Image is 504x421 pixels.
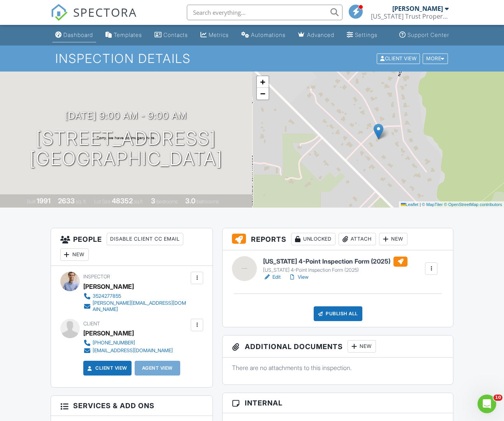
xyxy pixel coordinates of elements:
div: [PHONE_NUMBER] [93,340,135,346]
span: 10 [493,395,502,401]
a: Settings [344,28,381,42]
a: Templates [102,28,145,42]
a: Automations (Basic) [238,28,289,42]
div: [EMAIL_ADDRESS][DOMAIN_NAME] [93,348,173,354]
iframe: Intercom live chat [478,395,496,413]
a: SPECTORA [51,10,137,27]
div: Support Center [407,31,449,38]
div: Advanced [307,31,334,38]
img: The Best Home Inspection Software - Spectora [51,4,68,21]
img: Marker [374,124,383,140]
a: Client View [86,364,127,372]
div: Contacts [163,31,188,38]
h1: Inspection Details [55,52,448,65]
span: SPECTORA [73,4,137,20]
span: sq.ft. [134,199,144,204]
div: Florida Trust Property Inspections [371,12,449,20]
div: Templates [114,31,142,38]
a: View [288,273,309,281]
h3: Services & Add ons [51,396,213,416]
div: Disable Client CC Email [107,233,183,245]
a: [US_STATE] 4-Point Inspection Form (2025) [US_STATE] 4-Point Inspection Form (2025) [263,257,407,274]
div: [PERSON_NAME] [83,281,134,292]
h1: [STREET_ADDRESS] [GEOGRAPHIC_DATA] [30,128,223,169]
div: Automations [251,31,286,38]
span: bathrooms [197,199,219,204]
p: There are no attachments to this inspection. [232,363,444,372]
div: More [423,53,448,64]
h3: [DATE] 9:00 am - 9:00 am [65,110,187,121]
span: Client [83,321,100,327]
div: 3.0 [185,197,195,205]
div: 3524277855 [93,293,121,299]
div: 1991 [37,197,51,205]
a: Dashboard [52,28,96,42]
div: New [379,233,407,245]
span: | [420,202,421,207]
a: [EMAIL_ADDRESS][DOMAIN_NAME] [83,347,173,355]
div: Dashboard [63,31,93,38]
div: Metrics [209,31,229,38]
a: Contacts [151,28,191,42]
div: [PERSON_NAME][EMAIL_ADDRESS][DOMAIN_NAME] [93,300,189,313]
a: Advanced [295,28,337,42]
div: New [60,248,89,261]
a: Client View [376,55,422,61]
a: [PHONE_NUMBER] [83,339,173,347]
div: Client View [377,53,420,64]
a: © OpenStreetMap contributors [444,202,502,207]
span: Inspector [83,274,110,280]
span: − [260,89,265,98]
h3: Additional Documents [223,335,453,358]
div: [US_STATE] 4-Point Inspection Form (2025) [263,267,407,273]
div: Unlocked [291,233,335,245]
a: 3524277855 [83,292,189,300]
a: © MapTiler [422,202,443,207]
a: Leaflet [401,202,418,207]
div: Publish All [314,306,362,321]
a: Zoom out [257,88,269,100]
h3: Reports [223,228,453,250]
div: Settings [355,31,378,38]
div: New [348,340,376,353]
span: Lot Size [94,199,111,204]
a: [PERSON_NAME][EMAIL_ADDRESS][DOMAIN_NAME] [83,300,189,313]
span: + [260,77,265,87]
a: Edit [263,273,281,281]
div: 3 [151,197,155,205]
div: 48352 [112,197,133,205]
a: Metrics [197,28,232,42]
a: Zoom in [257,76,269,88]
h6: [US_STATE] 4-Point Inspection Form (2025) [263,257,407,267]
span: bedrooms [156,199,178,204]
div: [PERSON_NAME] [83,327,134,339]
a: Support Center [396,28,452,42]
div: 2633 [58,197,75,205]
span: sq. ft. [76,199,87,204]
span: Built [27,199,35,204]
div: [PERSON_NAME] [392,5,443,12]
h3: People [51,228,213,266]
input: Search everything... [187,5,342,20]
div: Attach [339,233,376,245]
h3: Internal [223,393,453,413]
